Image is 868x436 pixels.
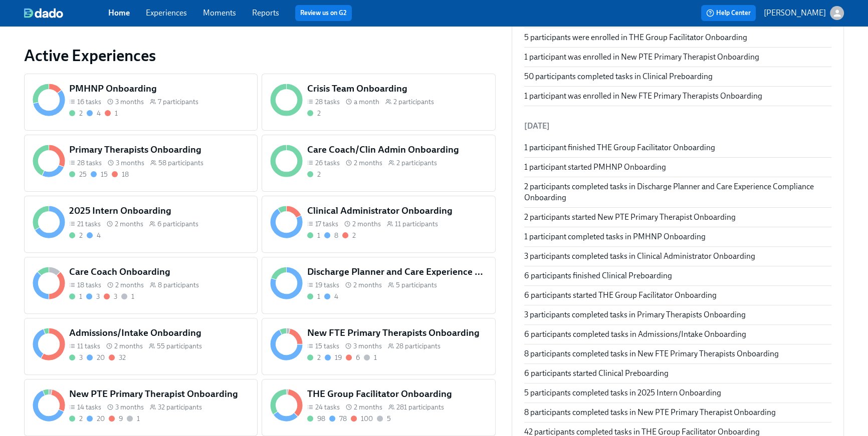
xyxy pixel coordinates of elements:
div: 1 [374,353,377,362]
div: With overdue tasks [112,170,129,179]
div: With overdue tasks [109,353,126,362]
span: 8 participants [158,280,199,290]
span: 2 months [114,341,143,351]
button: Review us on G2 [295,5,352,21]
span: 2 months [353,280,382,290]
div: 3 participants completed tasks in Primary Therapists Onboarding [524,309,831,320]
div: 1 participant started PMHNP Onboarding [524,162,831,173]
a: Primary Therapists Onboarding28 tasks 3 months58 participants251518 [24,135,258,192]
a: Admissions/Intake Onboarding11 tasks 2 months55 participants32032 [24,318,258,375]
span: 28 participants [396,341,441,351]
span: 55 participants [157,341,202,351]
div: 98 [317,414,325,423]
div: 6 participants finished Clinical Preboarding [524,270,831,281]
div: On time with open tasks [87,414,105,423]
div: Completed all due tasks [307,292,320,301]
span: 16 tasks [77,97,101,107]
div: On time with open tasks [87,109,101,118]
div: 3 [79,353,83,362]
div: Completed all due tasks [307,170,321,179]
h5: THE Group Facilitator Onboarding [307,387,487,400]
div: 1 [317,292,320,301]
div: 19 [335,353,342,362]
div: 5 [387,414,391,423]
div: 1 [137,414,140,423]
div: Completed all due tasks [69,414,83,423]
div: 50 participants completed tasks in Clinical Preboarding [524,71,831,82]
div: 4 [97,109,101,118]
div: On time with open tasks [91,170,108,179]
div: Not started [377,414,391,423]
div: 5 participants completed tasks in 2025 Intern Onboarding [524,387,831,398]
span: 32 participants [158,402,202,412]
a: Care Coach/Clin Admin Onboarding26 tasks 2 months2 participants2 [262,135,495,192]
h5: Care Coach/Clin Admin Onboarding [307,143,487,156]
h5: New PTE Primary Therapist Onboarding [69,387,249,400]
div: 15 [101,170,108,179]
div: 2 [352,231,356,240]
a: Review us on G2 [300,8,347,18]
h5: Care Coach Onboarding [69,265,249,278]
div: 2 [79,231,83,240]
a: 2025 Intern Onboarding21 tasks 2 months6 participants24 [24,196,258,253]
a: Care Coach Onboarding18 tasks 2 months8 participants1331 [24,257,258,314]
div: 100 [361,414,373,423]
span: 2 participants [396,158,437,168]
div: On time with open tasks [325,353,342,362]
div: 2 [317,170,321,179]
span: 7 participants [158,97,198,107]
span: 15 tasks [315,341,339,351]
div: Completed all due tasks [69,109,83,118]
div: 1 [115,109,118,118]
h5: Discharge Planner and Care Experience Compliance Onboarding [307,265,487,278]
div: 3 [96,292,100,301]
div: Not started [127,414,140,423]
div: With overdue tasks [104,292,117,301]
span: 5 participants [396,280,437,290]
div: 6 participants completed tasks in Admissions/Intake Onboarding [524,329,831,340]
div: 25 [79,170,87,179]
h2: Active Experiences [24,46,496,66]
div: 2 participants started New PTE Primary Therapist Onboarding [524,212,831,223]
div: 1 [131,292,134,301]
span: 3 months [353,341,382,351]
div: On time with open tasks [324,231,338,240]
div: Completed all due tasks [307,414,325,423]
a: THE Group Facilitator Onboarding24 tasks 2 months281 participants98781005 [262,379,495,436]
div: 2 [79,109,83,118]
p: [PERSON_NAME] [764,8,826,19]
div: 1 participant was enrolled in New FTE Primary Therapists Onboarding [524,91,831,102]
h5: Admissions/Intake Onboarding [69,326,249,339]
div: Not started [364,353,377,362]
span: 2 participants [393,97,434,107]
span: 2 months [115,280,144,290]
div: 1 [317,231,320,240]
a: dado [24,8,108,18]
div: Completed all due tasks [69,170,87,179]
div: 9 [119,414,123,423]
a: Experiences [146,8,187,18]
div: 6 participants started Clinical Preboarding [524,368,831,379]
div: With overdue tasks [346,353,360,362]
span: 3 months [116,158,144,168]
div: Completed all due tasks [69,353,83,362]
img: dado [24,8,63,18]
span: 2 months [354,158,382,168]
div: With overdue tasks [109,414,123,423]
div: On time with open tasks [329,414,347,423]
span: 28 tasks [315,97,340,107]
a: Discharge Planner and Care Experience Compliance Onboarding19 tasks 2 months5 participants14 [262,257,495,314]
h5: Primary Therapists Onboarding [69,143,249,156]
a: Clinical Administrator Onboarding17 tasks 2 months11 participants182 [262,196,495,253]
div: 2 [79,414,83,423]
div: Completed all due tasks [307,353,321,362]
span: 58 participants [158,158,203,168]
span: 19 tasks [315,280,339,290]
span: Help Center [706,8,751,18]
div: 78 [339,414,347,423]
span: 11 tasks [77,341,100,351]
div: Completed all due tasks [69,292,82,301]
div: 5 participants were enrolled in THE Group Facilitator Onboarding [524,32,831,43]
span: 24 tasks [315,402,340,412]
div: On time with open tasks [86,292,100,301]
